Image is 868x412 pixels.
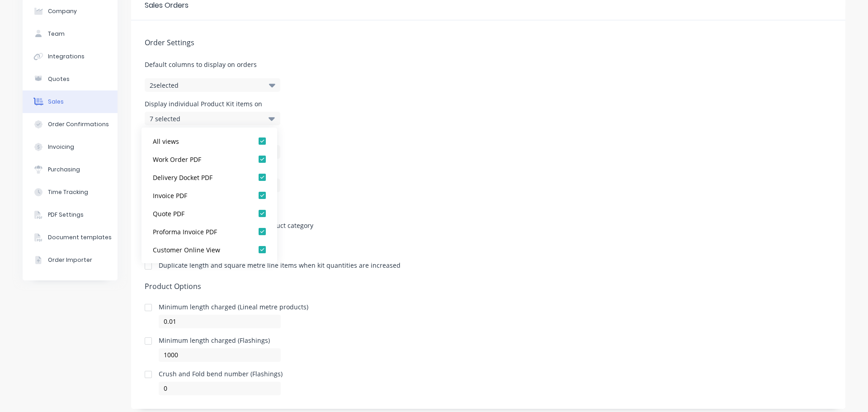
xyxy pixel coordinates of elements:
[159,337,281,344] div: Minimum length charged (Flashings)
[145,201,832,210] h5: Order Options
[48,75,70,83] div: Quotes
[48,120,109,128] div: Order Confirmations
[153,227,243,237] div: Proforma Invoice PDF
[23,113,118,136] button: Order Confirmations
[48,233,112,242] div: Document templates
[159,262,401,269] div: Duplicate length and square metre line items when kit quantities are increased
[145,282,832,291] h5: Product Options
[142,204,277,223] button: Quote PDF
[23,90,118,113] button: Sales
[153,155,243,164] div: Work Order PDF
[145,101,280,107] div: Display individual Product Kit items on
[153,263,243,273] div: Accounting Package
[23,226,118,249] button: Document templates
[142,223,277,241] button: Proforma Invoice PDF
[48,7,77,15] div: Company
[145,78,280,92] button: 2selected
[153,209,243,218] div: Quote PDF
[142,132,277,150] button: All views
[153,191,243,200] div: Invoice PDF
[142,186,277,204] button: Invoice PDF
[23,136,118,158] button: Invoicing
[142,259,277,277] button: Accounting Package
[142,168,277,186] button: Delivery Docket PDF
[23,45,118,68] button: Integrations
[48,188,88,196] div: Time Tracking
[145,60,832,69] span: Default columns to display on orders
[48,256,92,264] div: Order Importer
[153,173,243,182] div: Delivery Docket PDF
[153,245,243,255] div: Customer Online View
[142,241,277,259] button: Customer Online View
[48,143,74,151] div: Invoicing
[142,150,277,168] button: Work Order PDF
[150,114,256,123] div: 7 selected
[23,249,118,271] button: Order Importer
[153,137,243,146] div: All views
[159,304,308,310] div: Minimum length charged (Lineal metre products)
[48,98,64,106] div: Sales
[48,52,85,61] div: Integrations
[23,204,118,226] button: PDF Settings
[48,166,80,174] div: Purchasing
[23,68,118,90] button: Quotes
[48,211,84,219] div: PDF Settings
[159,371,283,377] div: Crush and Fold bend number (Flashings)
[48,30,65,38] div: Team
[23,181,118,204] button: Time Tracking
[145,38,832,47] h5: Order Settings
[23,23,118,45] button: Team
[23,158,118,181] button: Purchasing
